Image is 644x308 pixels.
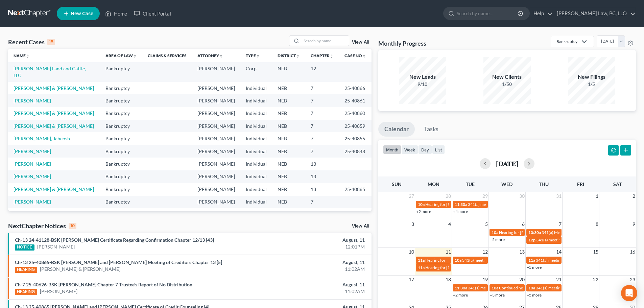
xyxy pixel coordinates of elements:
span: 11a [418,265,425,270]
a: [PERSON_NAME] [14,161,51,167]
div: New Clients [483,73,531,81]
a: [PERSON_NAME] & [PERSON_NAME] [14,123,94,129]
a: +5 more [527,292,542,298]
span: 19 [482,276,488,284]
div: 15 [47,39,55,45]
span: 10a [418,202,425,207]
a: Tasks [418,122,445,137]
div: New Leads [399,73,446,81]
div: 10 [69,223,76,229]
td: [PERSON_NAME] [192,208,240,221]
span: 11a [418,258,425,263]
span: New Case [71,11,93,16]
div: August, 11 [253,259,365,266]
a: Area of Lawunfold_more [105,53,137,58]
span: Mon [428,181,439,187]
span: 11a [528,258,535,263]
span: Sun [392,181,402,187]
i: unfold_more [296,54,300,58]
td: NEB [272,107,305,120]
span: Hearing for [425,258,446,263]
a: [PERSON_NAME] [37,243,75,250]
input: Search by name... [302,36,349,46]
td: Individual [240,94,272,107]
td: 13 [305,170,339,183]
td: Bankruptcy [100,208,142,221]
div: HEARING [15,267,37,273]
span: 10a [455,258,461,263]
span: 17 [408,276,415,284]
td: 7 [305,82,339,94]
button: month [383,145,401,154]
a: +3 more [490,292,505,298]
a: Chapterunfold_more [311,53,334,58]
div: New Filings [568,73,615,81]
a: +2 more [453,292,468,298]
span: 30 [519,192,525,200]
td: Bankruptcy [100,183,142,195]
span: 13 [519,248,525,256]
span: 4 [448,220,452,228]
span: Sat [613,181,622,187]
a: Calendar [378,122,415,137]
a: [PERSON_NAME] [14,148,51,154]
span: 11 [445,248,452,256]
td: 25-40848 [339,145,372,158]
span: 10a [492,230,498,235]
a: [PERSON_NAME] [14,199,51,205]
a: [PERSON_NAME] [40,288,77,295]
a: Typeunfold_more [246,53,260,58]
td: [PERSON_NAME] [192,196,240,208]
i: unfold_more [256,54,260,58]
input: Search by name... [457,7,519,20]
div: Open Intercom Messenger [621,285,637,301]
a: Ch-13 25-40865-BSK [PERSON_NAME] and [PERSON_NAME] Meeting of Creditors Chapter 13 [5] [15,259,222,265]
td: Individual [240,107,272,120]
a: [PERSON_NAME] & [PERSON_NAME] [14,85,94,91]
span: 3 [411,220,415,228]
a: Help [530,7,553,20]
td: 7 [305,145,339,158]
td: 25-40866 [339,82,372,94]
span: 341(a) meeting for [PERSON_NAME] [536,285,601,290]
a: [PERSON_NAME] & [PERSON_NAME] [14,186,94,192]
a: [PERSON_NAME] Law, PC, LLO [553,7,636,20]
span: 12 [482,248,488,256]
span: 10 [408,248,415,256]
td: Bankruptcy [100,145,142,158]
td: Individual [240,158,272,170]
td: 7 [305,132,339,145]
td: Corp [240,62,272,81]
span: 16 [629,248,636,256]
a: Ch-13 24-41128-BSK [PERSON_NAME] Certificate Regarding Confirmation Chapter 12/13 [43] [15,237,214,243]
td: 25-40859 [339,120,372,132]
span: 10a [528,285,535,290]
span: 28 [445,192,452,200]
span: 10:30a [528,230,541,235]
i: unfold_more [330,54,334,58]
a: Nameunfold_more [14,53,30,58]
span: 5 [484,220,488,228]
td: 13 [305,158,339,170]
a: [PERSON_NAME] & [PERSON_NAME] [14,110,94,116]
span: Hearing for [PERSON_NAME] & [PERSON_NAME] [425,265,514,270]
td: [PERSON_NAME] [192,82,240,94]
td: [PERSON_NAME] [192,183,240,195]
span: Tue [466,181,475,187]
h2: [DATE] [496,160,518,167]
td: 7 [305,107,339,120]
td: 25-40855 [339,132,372,145]
td: [PERSON_NAME] [192,170,240,183]
td: [PERSON_NAME] [192,62,240,81]
span: Wed [501,181,512,187]
span: Hearing for [PERSON_NAME] [425,202,478,207]
span: 21 [555,276,562,284]
td: NEB [272,158,305,170]
a: Ch-7 25-40626-BSK [PERSON_NAME] Chapter 7 Trustee's Report of No Distribution [15,282,192,287]
span: 14 [555,248,562,256]
td: 7 [305,208,339,221]
div: 1/5 [568,81,615,88]
a: [PERSON_NAME] [14,98,51,103]
td: NEB [272,132,305,145]
td: [PERSON_NAME] [192,94,240,107]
